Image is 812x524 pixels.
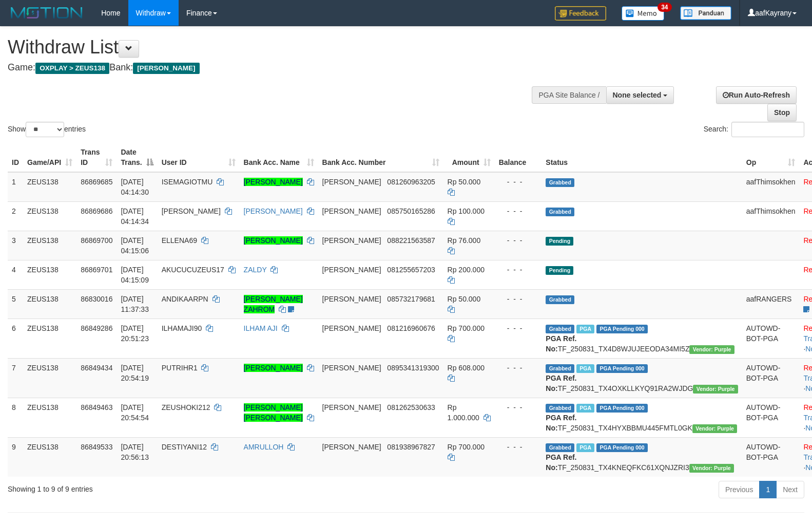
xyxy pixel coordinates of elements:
span: Pending [546,266,573,275]
span: [PERSON_NAME] [322,295,381,303]
div: - - - [499,206,538,216]
span: [PERSON_NAME] [133,63,199,74]
div: - - - [499,177,538,187]
td: AUTOWD-BOT-PGA [742,437,800,477]
td: 9 [8,437,23,477]
span: Rp 700.000 [448,324,485,332]
span: Copy 0895341319300 to clipboard [387,364,439,372]
td: AUTOWD-BOT-PGA [742,358,800,398]
a: 1 [759,481,777,498]
span: 34 [658,3,671,12]
span: [PERSON_NAME] [162,207,221,215]
span: Rp 608.000 [448,364,485,372]
div: - - - [499,294,538,304]
td: 1 [8,172,23,202]
td: 5 [8,289,23,319]
span: ISEMAGIOTMU [162,178,213,186]
th: ID [8,143,23,172]
span: Rp 50.000 [448,178,481,186]
a: [PERSON_NAME] [244,178,303,186]
select: Showentries [26,122,64,137]
span: [DATE] 20:56:13 [121,443,149,461]
td: TF_250831_TX4HYXBBMU445FMTL0GK [542,398,742,437]
span: DESTIYANI12 [162,443,207,451]
div: - - - [499,235,538,246]
td: AUTOWD-BOT-PGA [742,319,800,358]
span: Rp 76.000 [448,236,481,245]
td: TF_250831_TX4D8WJUJEEODA34MI5Z [542,319,742,358]
span: 86830016 [81,295,112,303]
a: AMRULLOH [244,443,284,451]
span: Copy 085732179681 to clipboard [387,295,435,303]
span: ZEUSHOKI212 [162,403,210,411]
th: Game/API: activate to sort column ascending [23,143,76,172]
span: [PERSON_NAME] [322,266,381,274]
span: AKUCUCUZEUS17 [162,266,224,274]
a: [PERSON_NAME] ZAHROM [244,295,303,313]
th: Amount: activate to sort column ascending [443,143,495,172]
span: Grabbed [546,325,574,333]
td: ZEUS138 [23,358,76,398]
span: [DATE] 04:15:06 [121,236,149,255]
h4: Game: Bank: [8,63,531,73]
a: Next [776,481,804,498]
span: [PERSON_NAME] [322,364,381,372]
th: Balance [495,143,542,172]
span: 86869686 [81,207,112,215]
span: ANDIKAARPN [162,295,208,303]
a: ILHAM AJI [244,324,278,332]
span: 86849463 [81,403,112,411]
div: - - - [499,265,538,275]
b: PGA Ref. No: [546,374,576,392]
span: Copy 081260963205 to clipboard [387,178,435,186]
a: Previous [719,481,760,498]
b: PGA Ref. No: [546,414,576,432]
span: [PERSON_NAME] [322,178,381,186]
th: Date Trans.: activate to sort column descending [117,143,157,172]
a: [PERSON_NAME] [244,236,303,245]
span: PGA Pending [596,325,648,333]
th: Status [542,143,742,172]
input: Search: [731,122,804,137]
span: 86849286 [81,324,112,332]
b: PGA Ref. No: [546,453,576,472]
span: PGA Pending [596,404,648,413]
div: - - - [499,363,538,373]
span: [PERSON_NAME] [322,236,381,245]
label: Search: [704,122,804,137]
span: Grabbed [546,295,574,304]
td: 3 [8,231,23,260]
th: User ID: activate to sort column ascending [158,143,240,172]
span: Copy 085750165286 to clipboard [387,207,435,215]
div: - - - [499,323,538,333]
span: Copy 088221563587 to clipboard [387,236,435,245]
span: Rp 200.000 [448,266,485,274]
span: [DATE] 04:14:34 [121,207,149,226]
span: OXPLAY > ZEUS138 [35,63,109,74]
td: aafRANGERS [742,289,800,319]
span: 86849434 [81,364,112,372]
span: Marked by aafRornrotha [576,364,594,373]
span: 86869700 [81,236,112,245]
td: ZEUS138 [23,289,76,319]
span: 86849533 [81,443,112,451]
td: ZEUS138 [23,437,76,477]
td: 6 [8,319,23,358]
span: Copy 081262530633 to clipboard [387,403,435,411]
td: 7 [8,358,23,398]
span: None selected [613,91,662,99]
img: Button%20Memo.svg [622,6,665,21]
span: Pending [546,237,573,246]
span: Grabbed [546,404,574,413]
span: Grabbed [546,178,574,187]
label: Show entries [8,122,86,137]
span: Rp 50.000 [448,295,481,303]
span: PUTRIHR1 [162,364,198,372]
td: ZEUS138 [23,231,76,260]
img: MOTION_logo.png [8,5,86,21]
a: Stop [767,104,797,121]
a: ZALDY [244,266,267,274]
h1: Withdraw List [8,37,531,58]
td: ZEUS138 [23,201,76,231]
td: TF_250831_TX4KNEQFKC61XQNJZRI3 [542,437,742,477]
